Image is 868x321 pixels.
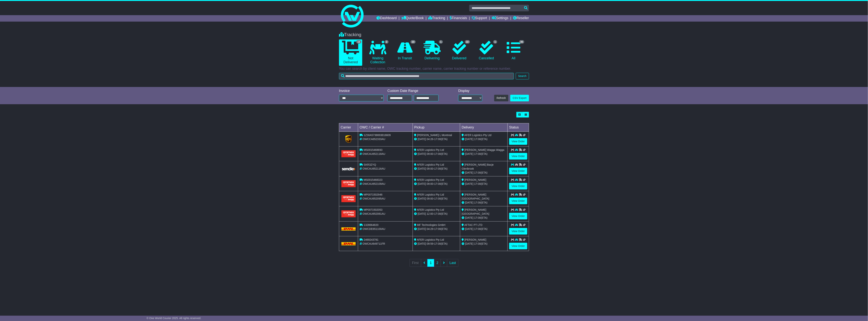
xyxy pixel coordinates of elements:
div: (ETA) [462,242,506,246]
div: Display [458,89,482,93]
a: Tracking [429,15,445,22]
a: Settings [492,15,508,22]
span: OWCAU652081AU [363,212,385,215]
a: Financials [450,15,467,22]
span: [PERSON_NAME] L Montreal [417,134,452,137]
div: (ETA) [462,171,506,175]
a: View Order [509,228,527,235]
span: 04:29 [427,227,433,230]
span: 17:00 [474,216,481,219]
span: [DATE] [418,197,426,200]
span: 22 [465,40,470,44]
span: [DATE] [465,171,473,174]
span: © One World Courier 2025. All rights reserved. [146,317,201,320]
a: View Order [509,153,527,160]
span: [PERSON_NAME][GEOGRAPHIC_DATA] [462,208,489,215]
span: MF Technologies GmbH [417,223,446,226]
span: 17:00 [434,182,441,185]
a: Last [447,259,458,267]
a: View Order [509,183,527,189]
span: 2469243781 [364,238,379,241]
span: MS0015468693 [364,148,383,151]
span: [PERSON_NAME] [464,178,486,181]
span: [DATE] [418,182,426,185]
td: Status [508,123,529,132]
span: AFER Logistics Pty Ltd [417,238,444,241]
span: 04:26 [427,138,433,141]
div: - (ETA) [414,197,459,201]
div: (ETA) [462,137,506,141]
span: [DATE] [465,216,473,219]
span: AFER Logistics Pty Ltd [464,134,492,137]
a: 1 [427,259,434,267]
img: DHL.png [341,242,356,245]
a: View Order [509,138,527,145]
span: 17:00 [474,171,481,174]
img: Aramex.png [341,180,356,187]
p: You can search by client name, OWC tracking number, carrier name, carrier tracking number or refe... [339,67,529,71]
span: OWCAU649711FR [363,242,385,245]
div: (ETA) [462,201,506,205]
a: 10 In Transit [393,39,417,62]
a: 1 Cancelled [475,39,498,62]
span: 1 [493,40,497,44]
span: 17:00 [434,212,441,215]
div: - (ETA) [414,152,459,156]
span: AFER Logistics Pty Ltd [417,148,444,151]
span: 2 [385,40,389,44]
a: Quote/Book [401,15,424,22]
span: [DATE] [465,182,473,185]
a: 13 Not Delivered [339,39,362,66]
span: 17:00 [474,138,481,141]
span: 12:00 [427,212,433,215]
a: Dashboard [376,15,397,22]
div: - (ETA) [414,212,459,216]
span: [DATE] [418,152,426,155]
span: 17:00 [474,201,481,204]
div: Invoice [339,89,384,93]
span: MS0015468323 [364,178,383,181]
div: (ETA) [462,227,506,231]
a: 2 Waiting Collection [366,39,389,66]
span: OWCCA652333AU [363,138,385,141]
span: [DATE] [465,227,473,230]
td: Pickup [413,123,460,132]
a: 36 All [502,39,525,62]
span: 17:00 [474,152,481,155]
div: Tracking [337,32,531,38]
span: 17:00 [434,167,441,170]
td: OWC / Carrier # [358,123,413,132]
img: GetCarrierServiceLogo [345,135,352,143]
span: [DATE] [418,212,426,215]
span: 17:00 [474,182,481,185]
span: 17:00 [434,227,441,230]
span: OWCAU652109AU [363,182,385,185]
div: Custom Date Range [387,89,448,93]
div: - (ETA) [414,167,459,171]
span: AFER Logistics Pty Ltd [417,163,444,166]
a: 22 Delivered [448,39,471,62]
span: [DATE] [418,138,426,141]
a: 1 Delivering [420,39,444,62]
a: View Order [509,213,527,219]
img: Aramex.png [341,150,356,157]
span: 17:00 [434,152,441,155]
span: OWCAU652118AU [363,152,385,155]
button: Refresh [494,95,508,101]
div: (ETA) [462,216,506,220]
span: 10 [411,40,416,44]
span: AFER Logistics Pty Ltd [417,208,444,211]
span: [DATE] [418,242,426,245]
span: 09:59 [427,242,433,245]
img: Aramex.png [341,210,356,217]
span: 17:00 [434,138,441,141]
span: 1Z30A5738693816609 [364,134,391,137]
img: GetCarrierServiceLogo [341,167,356,171]
span: [DATE] [418,167,426,170]
td: Carrier [339,123,358,132]
a: View Order [509,168,527,174]
a: CSV Export [510,95,529,101]
span: 17:00 [474,227,481,230]
span: [PERSON_NAME][GEOGRAPHIC_DATA] [462,193,489,200]
a: Support [472,15,487,22]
